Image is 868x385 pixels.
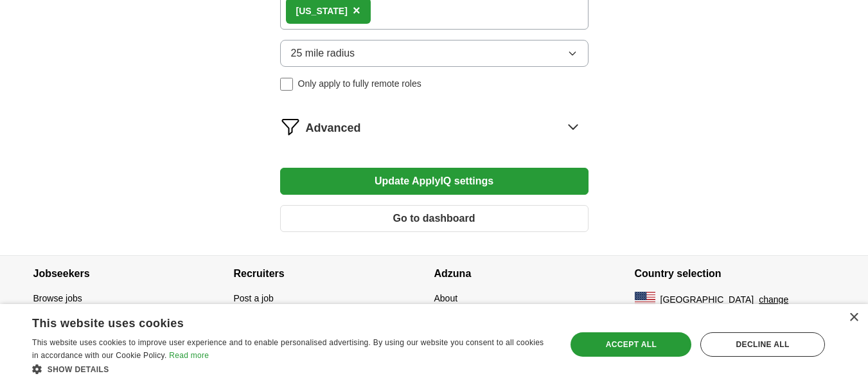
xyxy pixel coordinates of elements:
span: Only apply to fully remote roles [298,77,421,91]
button: 25 mile radius [280,40,589,67]
button: Update ApplyIQ settings [280,168,589,195]
img: US flag [635,292,655,307]
h4: Country selection [635,256,835,292]
button: change [759,293,788,307]
span: Show details [48,365,109,374]
div: Show details [32,363,551,375]
span: This website uses cookies to improve user experience and to enable personalised advertising. By u... [32,338,544,360]
div: Close [849,313,858,323]
div: This website uses cookies [32,312,518,331]
a: Browse jobs [33,293,82,303]
span: × [353,3,360,17]
input: Only apply to fully remote roles [280,78,293,91]
span: Advanced [306,120,361,137]
div: [US_STATE] [296,4,348,18]
div: Decline all [700,332,825,357]
span: [GEOGRAPHIC_DATA] [660,293,754,307]
a: About [434,293,458,303]
a: Post a job [234,293,274,303]
button: Go to dashboard [280,205,589,232]
img: filter [280,116,301,137]
a: Read more, opens a new window [169,351,209,360]
button: × [353,1,360,21]
span: 25 mile radius [291,46,355,61]
div: Accept all [571,332,691,357]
